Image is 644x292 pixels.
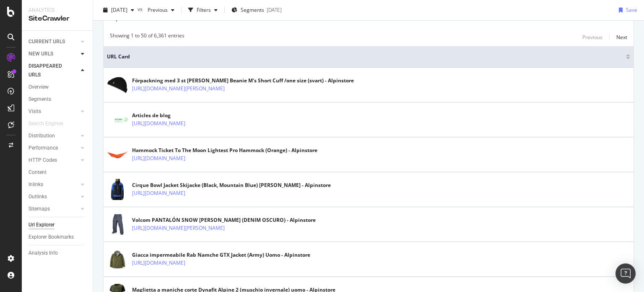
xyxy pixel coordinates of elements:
[29,192,47,201] div: Outlinks
[615,3,637,17] button: Save
[132,251,310,259] div: Giacca impermeabile Rab Namche GTX Jacket (Army) Uomo - Alpinstore
[29,180,78,189] a: Inlinks
[29,107,78,116] a: Visits
[144,6,168,13] span: Previous
[132,224,225,232] a: [URL][DOMAIN_NAME][PERSON_NAME]
[29,233,74,242] div: Explorer Bookmarks
[29,119,72,128] a: Search Engines
[107,179,128,201] img: main image
[132,154,185,163] a: [URL][DOMAIN_NAME]
[29,95,87,104] a: Segments
[132,119,185,128] a: [URL][DOMAIN_NAME]
[132,84,225,93] a: [URL][DOMAIN_NAME][PERSON_NAME]
[29,168,47,177] div: Content
[107,116,128,124] img: main image
[144,3,178,17] button: Previous
[107,144,128,166] img: main image
[29,14,86,24] div: SiteCrawler
[29,62,71,79] div: DISAPPEARED URLS
[29,132,78,140] a: Distribution
[29,221,87,229] a: Url Explorer
[132,112,213,119] div: Articles de blog
[616,32,627,42] button: Next
[29,83,87,92] a: Overview
[138,5,144,13] span: vs
[29,50,78,58] a: NEW URLS
[29,168,87,177] a: Content
[111,6,127,13] span: 2025 Oct. 7th
[29,249,58,258] div: Analysis Info
[582,34,602,41] div: Previous
[110,32,184,42] div: Showing 1 to 50 of 6,361 entries
[107,248,128,271] img: main image
[185,3,221,17] button: Filters
[29,192,78,201] a: Outlinks
[29,107,41,116] div: Visits
[197,6,211,13] div: Filters
[29,144,58,153] div: Performance
[267,6,282,13] div: [DATE]
[132,259,185,267] a: [URL][DOMAIN_NAME]
[241,6,264,13] span: Segments
[29,180,43,189] div: Inlinks
[132,77,354,84] div: Förpackning med 3 st [PERSON_NAME] Beanie M's Short Cuff /one size (svart) - Alpinstore
[29,37,65,46] div: CURRENT URLS
[29,233,87,242] a: Explorer Bookmarks
[29,50,53,58] div: NEW URLS
[582,32,602,42] button: Previous
[132,189,185,197] a: [URL][DOMAIN_NAME]
[626,6,637,13] div: Save
[29,205,78,213] a: Sitemaps
[29,205,50,213] div: Sitemaps
[29,156,57,165] div: HTTP Codes
[29,132,55,140] div: Distribution
[132,147,317,154] div: Hammock Ticket To The Moon Lightest Pro Hammock (Orange) - Alpinstore
[29,95,51,104] div: Segments
[29,156,78,165] a: HTTP Codes
[29,7,86,14] div: Analytics
[29,37,78,46] a: CURRENT URLS
[29,221,55,229] div: Url Explorer
[29,83,49,92] div: Overview
[228,3,285,17] button: Segments[DATE]
[132,182,331,189] div: Cirque Bowl Jacket Skijacke (Black, Mountain Blue) [PERSON_NAME] - Alpinstore
[107,213,128,236] img: main image
[29,249,87,258] a: Analysis Info
[615,263,636,284] div: Open Intercom Messenger
[132,216,316,224] div: Volcom PANTALÓN SNOW [PERSON_NAME] (DENIM OSCURO) - Alpinstore
[29,144,78,153] a: Performance
[107,53,624,61] span: URL Card
[100,3,138,17] button: [DATE]
[616,34,627,41] div: Next
[107,74,128,96] img: main image
[29,62,78,79] a: DISAPPEARED URLS
[29,119,63,128] div: Search Engines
